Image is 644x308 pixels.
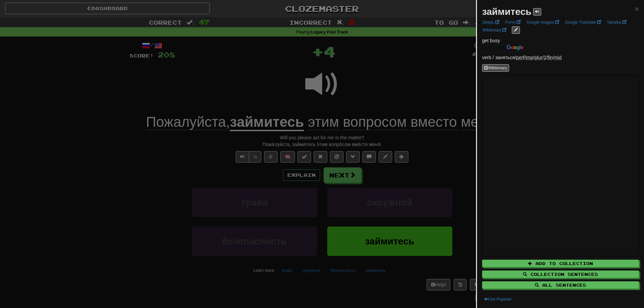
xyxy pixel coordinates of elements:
[482,260,639,267] button: Add to Collection
[480,26,508,34] a: Wiktionary
[554,55,562,60] abbr: Voice: Middle voice
[482,45,523,50] img: Color short
[635,5,639,13] span: ×
[544,55,546,60] abbr: Person: Second person
[548,55,554,60] span: /
[482,54,639,61] p: verb / заняться /
[534,55,542,60] abbr: Number: Plural number
[503,19,523,26] a: Forvo
[534,55,544,60] span: /
[482,38,500,43] span: get busy
[482,64,509,72] button: Wiktionary
[544,55,548,60] span: /
[482,6,531,17] strong: займитесь
[516,55,524,60] abbr: Aspect: Perfect aspect
[605,19,628,26] a: Tatoeba
[635,5,639,12] button: Close
[512,26,520,34] button: edit links
[524,19,561,26] a: Google Images
[516,55,526,60] span: /
[526,55,533,60] abbr: Mood: Imperative
[480,19,501,26] a: DeepL
[482,270,639,278] button: Collection Sentences
[526,55,534,60] span: /
[482,295,514,303] button: Use Popover
[548,55,553,60] abbr: VerbForm: Finite verb
[563,19,603,26] a: Google Translate
[482,281,639,289] button: All Sentences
